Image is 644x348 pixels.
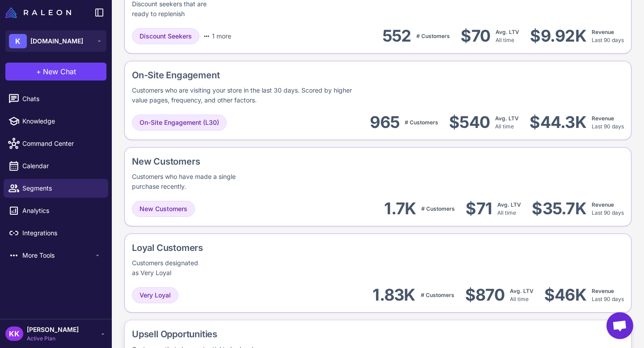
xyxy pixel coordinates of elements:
div: $540 [449,112,490,132]
a: Knowledge [4,112,108,131]
span: Revenue [592,288,614,294]
a: Open chat [606,312,633,339]
div: New Customers [132,155,292,168]
span: Avg. LTV [496,29,519,35]
span: Revenue [592,201,614,208]
a: Calendar [4,157,108,175]
div: 965 [370,112,399,132]
div: Last 90 days [592,201,624,217]
div: Customers who have made a single purchase recently. [132,172,238,191]
span: Integrations [22,228,101,238]
button: K[DOMAIN_NAME] [5,30,106,52]
div: 1.83K [373,285,415,305]
span: New Customers [140,204,187,214]
span: Command Center [22,139,101,149]
span: Active Plan [27,335,79,343]
span: [DOMAIN_NAME] [30,36,83,46]
span: # Customers [421,205,455,212]
div: Customers who are visiting your store in the last 30 days. Scored by higher value pages, frequenc... [132,85,363,105]
div: All time [496,28,519,44]
div: Last 90 days [592,28,624,44]
span: Avg. LTV [497,201,521,208]
div: All time [497,201,521,217]
span: Revenue [592,115,614,122]
div: K [9,34,27,48]
span: Revenue [592,29,614,35]
div: All time [495,115,519,131]
a: Command Center [4,134,108,153]
a: Integrations [4,224,108,242]
div: $46K [544,285,586,305]
span: Analytics [22,206,101,216]
div: On-Site Engagement [132,68,479,82]
div: KK [5,327,23,341]
span: + [36,66,41,77]
div: $870 [465,285,504,305]
div: 552 [382,26,411,46]
span: Chats [22,94,101,104]
img: Raleon Logo [5,7,71,18]
div: $71 [466,199,492,219]
span: [PERSON_NAME] [27,325,79,335]
div: Last 90 days [592,115,624,131]
span: Segments [22,183,101,193]
button: 1 more [199,28,235,44]
a: Analytics [4,201,108,220]
button: +New Chat [5,63,106,81]
a: Chats [4,89,108,108]
span: Avg. LTV [495,115,519,122]
span: On-Site Engagement (L30) [140,118,219,127]
span: # Customers [405,119,438,126]
span: Calendar [22,161,101,171]
div: $9.92K [530,26,586,46]
div: Last 90 days [592,287,624,303]
div: 1.7K [384,199,416,219]
span: Very Loyal [140,290,171,300]
span: # Customers [416,33,450,39]
div: Customers designated as Very Loyal [132,258,203,278]
span: Avg. LTV [510,288,534,294]
span: New Chat [43,66,76,77]
div: All time [510,287,534,303]
div: Upsell Opportunities [132,327,332,341]
div: $44.3K [530,112,586,132]
span: More Tools [22,250,94,260]
span: # Customers [421,292,454,298]
span: Discount Seekers [140,31,192,41]
div: $70 [461,26,490,46]
span: Knowledge [22,116,101,126]
div: Loyal Customers [132,241,239,255]
div: $35.7K [532,199,586,219]
a: Segments [4,179,108,198]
